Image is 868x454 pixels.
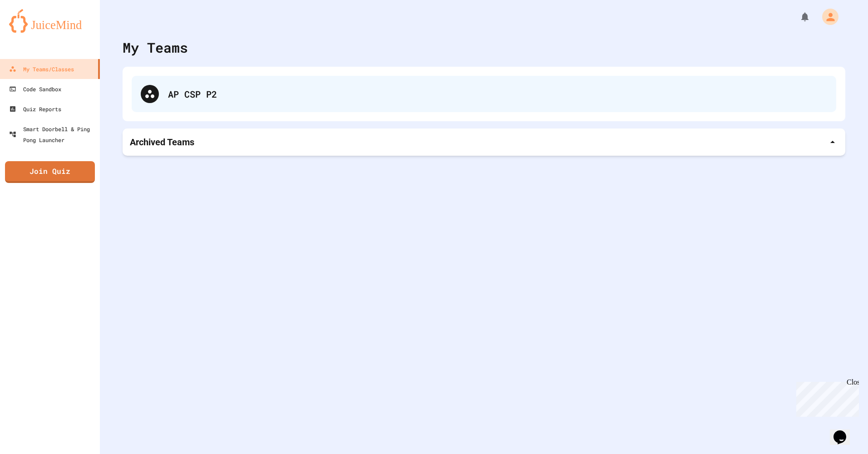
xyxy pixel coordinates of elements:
div: Smart Doorbell & Ping Pong Launcher [9,123,96,145]
div: Chat with us now!Close [4,4,63,58]
div: AP CSP P2 [168,87,827,101]
img: logo-orange.svg [9,9,91,33]
iframe: chat widget [793,378,859,417]
div: My Notifications [783,9,813,25]
p: Archived Teams [130,136,194,148]
a: Join Quiz [5,161,95,183]
div: My Teams [123,37,188,58]
div: AP CSP P2 [132,76,836,112]
div: My Account [813,6,841,27]
iframe: chat widget [830,418,859,445]
div: Code Sandbox [9,84,61,94]
div: My Teams/Classes [9,64,74,74]
div: Quiz Reports [9,104,61,114]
